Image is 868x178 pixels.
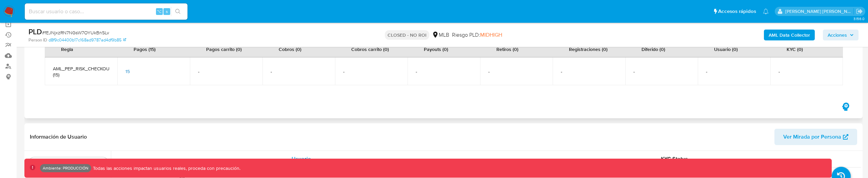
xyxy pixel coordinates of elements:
[856,8,863,15] a: Salir
[28,26,42,37] b: PLD
[633,41,673,57] div: Diferido (0)
[488,41,527,57] div: Retiros (0)
[198,69,254,75] span: -
[25,7,188,16] input: Buscar usuario o caso...
[706,41,746,57] div: Usuario (0)
[385,30,429,40] p: CLOSED - NO ROI
[488,69,545,75] span: -
[785,8,854,15] p: esteban.salas@mercadolibre.com.co
[561,69,617,75] span: -
[30,133,87,140] h1: Información de Usuario
[769,30,810,40] b: AML Data Collector
[432,31,449,39] div: MLB
[778,69,835,75] span: -
[292,155,311,163] span: Usuario
[125,68,130,75] span: 15
[661,155,688,163] span: KYC Status
[774,129,857,145] button: Ver Mirada por Persona
[48,37,126,43] a: d8f9c04400b17c168ad9787ad4df9b85
[706,69,762,75] span: -
[43,167,88,170] p: Ambiente: PRODUCCIÓN
[561,41,616,57] div: Registraciones (0)
[480,31,502,39] span: MIDHIGH
[764,30,815,40] button: AML Data Collector
[853,16,865,21] span: 3.156.0
[171,7,185,16] button: search-icon
[763,8,769,14] a: Notificaciones
[166,8,168,15] span: s
[198,41,250,57] div: Pagos carrito (0)
[633,69,690,75] span: -
[416,69,472,75] span: -
[452,31,502,39] span: Riesgo PLD:
[778,41,811,57] div: KYC (0)
[53,66,109,78] span: AML_PEP_RISK_CHECKOUT_DATA (15)
[42,29,109,36] span: # fEJNjxzRN7NGsW7OYUkBnSLv
[823,30,859,40] button: Acciones
[343,41,397,57] div: Cobros carrito (0)
[157,8,162,15] span: ⌥
[125,41,164,57] div: Pagos (15)
[718,8,756,15] span: Accesos rápidos
[343,69,399,75] span: -
[271,41,310,57] div: Cobros (0)
[416,41,456,57] div: Payouts (0)
[91,165,240,172] p: Todas las acciones impactan usuarios reales, proceda con precaución.
[271,69,327,75] span: -
[828,30,847,40] span: Acciones
[783,129,841,145] span: Ver Mirada por Persona
[53,41,81,57] div: Regla
[28,37,47,43] b: Person ID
